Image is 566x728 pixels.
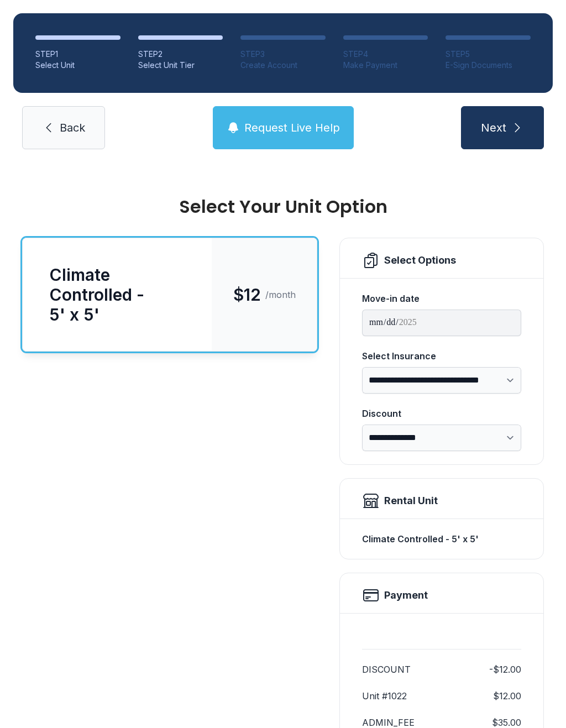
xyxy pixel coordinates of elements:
[446,49,531,60] div: STEP 5
[49,265,185,324] div: Climate Controlled - 5' x 5'
[138,60,223,71] div: Select Unit Tier
[384,588,428,603] h2: Payment
[343,60,428,71] div: Make Payment
[362,528,521,550] div: Climate Controlled - 5' x 5'
[60,120,85,135] span: Back
[240,49,326,60] div: STEP 3
[265,288,296,301] span: /month
[493,689,521,703] dd: $12.00
[233,285,261,305] span: $12
[384,493,438,509] div: Rental Unit
[362,689,407,703] dt: Unit #1022
[362,425,521,451] select: Discount
[362,349,521,363] div: Select Insurance
[362,663,411,676] dt: DISCOUNT
[244,120,340,135] span: Request Live Help
[35,60,120,71] div: Select Unit
[138,49,223,60] div: STEP 2
[481,120,506,135] span: Next
[240,60,326,71] div: Create Account
[362,310,521,336] input: Move-in date
[35,49,120,60] div: STEP 1
[384,253,456,268] div: Select Options
[446,60,531,71] div: E-Sign Documents
[489,663,521,676] dd: -$12.00
[362,407,521,420] div: Discount
[22,198,544,216] div: Select Your Unit Option
[362,292,521,305] div: Move-in date
[362,367,521,394] select: Select Insurance
[343,49,428,60] div: STEP 4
